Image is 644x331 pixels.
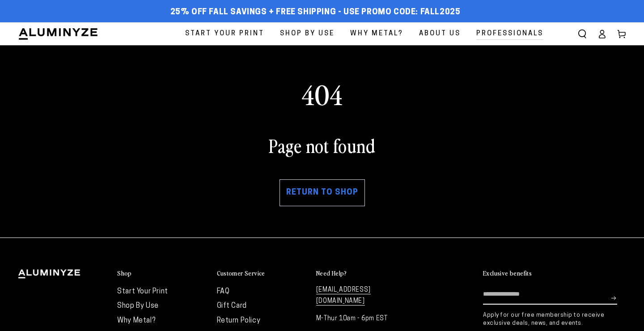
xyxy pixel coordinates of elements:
[350,28,403,40] span: Why Metal?
[117,288,168,295] a: Start Your Print
[273,22,341,45] a: Shop By Use
[343,22,410,45] a: Why Metal?
[280,28,335,40] span: Shop By Use
[117,269,208,278] summary: Shop
[412,22,467,45] a: About Us
[470,22,550,45] a: Professionals
[483,269,626,278] summary: Exclusive benefits
[280,179,365,206] a: Return to shop
[178,22,271,45] a: Start Your Print
[316,313,407,324] p: M-Thur 10am - 6pm EST
[217,317,261,324] a: Return Policy
[117,317,155,324] a: Why Metal?
[572,24,592,44] summary: Search our site
[185,28,264,40] span: Start Your Print
[18,76,626,111] div: 404
[316,269,347,277] h2: Need Help?
[419,28,461,40] span: About Us
[476,28,543,40] span: Professionals
[18,27,98,41] img: Aluminyze
[117,269,132,277] h2: Shop
[483,269,532,277] h2: Exclusive benefits
[170,8,461,17] span: 25% off FALL Savings + Free Shipping - Use Promo Code: FALL2025
[217,288,230,295] a: FAQ
[611,284,617,311] button: Subscribe
[117,302,159,310] a: Shop By Use
[217,269,265,277] h2: Customer Service
[483,311,626,327] p: Apply for our free membership to receive exclusive deals, news, and events.
[217,302,247,310] a: Gift Card
[316,269,407,278] summary: Need Help?
[316,287,371,306] a: [EMAIL_ADDRESS][DOMAIN_NAME]
[18,134,626,157] h1: Page not found
[217,269,307,278] summary: Customer Service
